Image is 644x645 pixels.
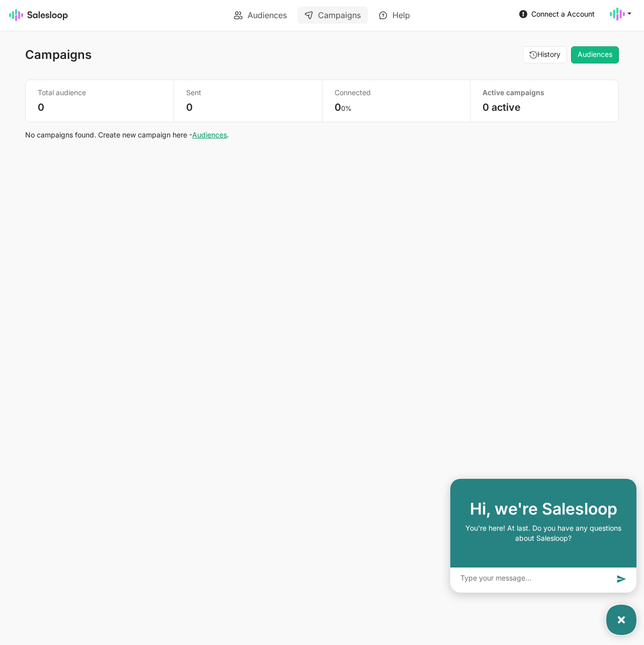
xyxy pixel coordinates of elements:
i: send [616,574,626,584]
a: Connect a Account [516,6,598,22]
p: 0 [186,101,310,114]
small: 0% [341,104,352,112]
a: Campaigns [297,7,368,24]
p: No campaigns found. Create new campaign here - . [25,130,619,139]
p: Active campaigns [482,88,606,97]
a: Audiences [192,130,227,139]
a: Help [372,7,417,24]
div: send [450,567,636,593]
h1: Hi, we're Salesloop [460,499,626,519]
p: Connected [335,88,458,97]
button: History [523,46,567,63]
p: 0 [38,101,162,114]
a: Audiences [227,7,294,24]
p: Total audience [38,88,162,97]
p: Sent [186,88,310,97]
p: 0 [335,101,458,114]
h1: Campaigns [25,48,92,62]
a: Audiences [571,46,619,63]
a: 0 active [482,101,521,113]
p: You're here! At last. Do you have any questions about Salesloop? [460,523,626,543]
span: Connect a Account [531,10,595,18]
img: Salesloop [9,9,68,21]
